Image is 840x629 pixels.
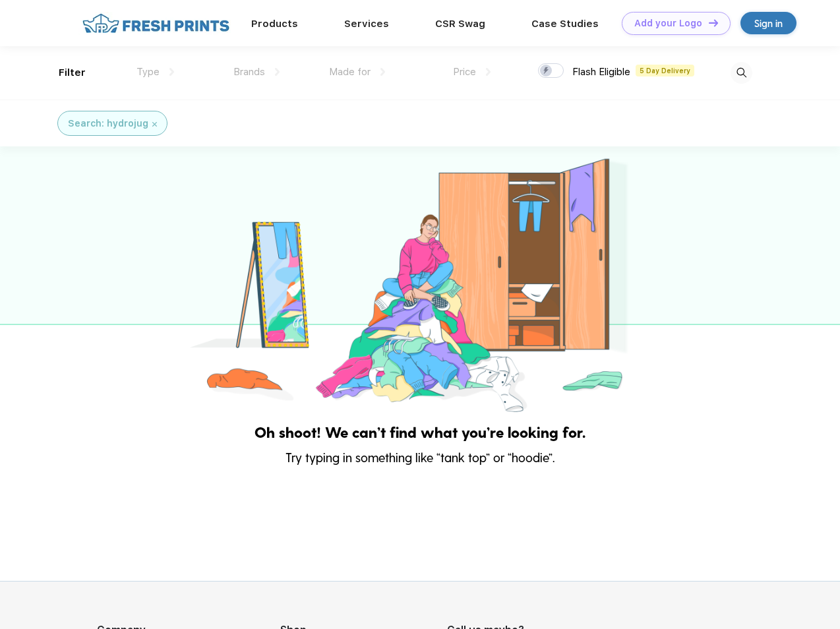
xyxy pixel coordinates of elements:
[572,66,630,78] span: Flash Eligible
[740,12,796,34] a: Sign in
[380,68,385,76] img: dropdown.png
[486,68,491,76] img: dropdown.png
[136,66,160,78] span: Type
[731,62,752,84] img: desktop_search.svg
[68,117,148,131] div: Search: hydrojug
[453,66,476,78] span: Price
[329,66,371,78] span: Made for
[169,68,174,76] img: dropdown.png
[275,68,280,76] img: dropdown.png
[634,18,702,29] div: Add your Logo
[636,65,694,76] span: 5 Day Delivery
[754,16,783,31] div: Sign in
[152,122,157,127] img: filter_cancel.svg
[709,19,718,26] img: DT
[78,12,233,35] img: fo%20logo%202.webp
[59,65,86,80] div: Filter
[233,66,265,78] span: Brands
[251,18,298,30] a: Products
